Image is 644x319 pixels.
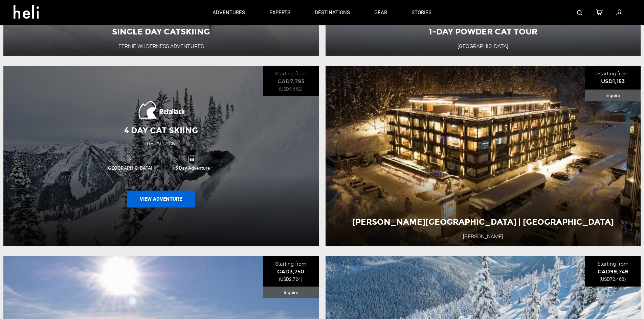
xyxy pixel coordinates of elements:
p: experts [269,9,290,16]
span: [GEOGRAPHIC_DATA] [98,165,161,171]
span: 5 Day Adventure [161,165,224,171]
span: 4 Day Cat Skiing [124,125,198,135]
p: destinations [315,9,350,16]
button: View Adventure [127,191,195,207]
img: search-bar-icon.svg [577,10,582,16]
img: images [137,99,185,121]
p: adventures [213,9,245,16]
div: Retallack [147,140,175,148]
